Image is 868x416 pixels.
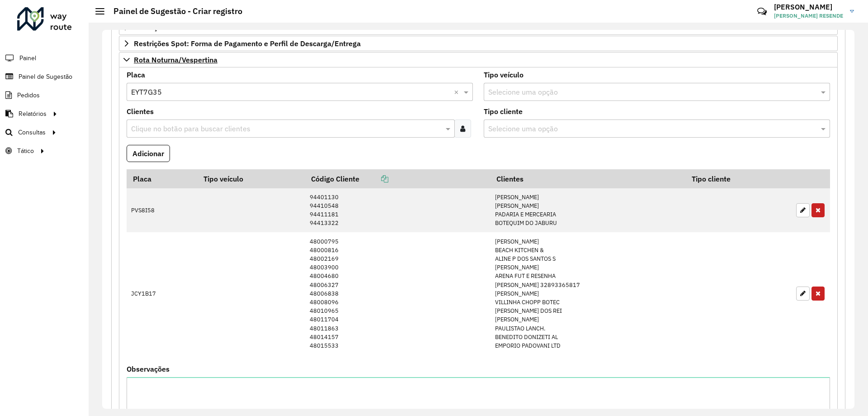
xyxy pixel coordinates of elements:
td: JCY1B17 [127,232,197,354]
a: Rota Noturna/Vespertina [119,52,838,67]
h3: [PERSON_NAME] [774,3,843,11]
button: Adicionar [127,145,170,162]
span: Painel de Sugestão [19,72,72,81]
span: Pedidos [17,91,40,100]
a: Contato Rápido [752,2,772,21]
h2: Painel de Sugestão - Criar registro [104,6,242,16]
td: 48000795 48000816 48002169 48003900 48004680 48006327 48006838 48008096 48010965 48011704 4801186... [305,232,490,354]
label: Placa [127,69,145,80]
label: Clientes [127,106,154,117]
th: Clientes [490,169,685,188]
label: Observações [127,363,170,374]
span: Painel [19,53,36,63]
label: Tipo cliente [484,106,523,117]
th: Placa [127,169,197,188]
td: 94401130 94410548 94411181 94413322 [305,188,490,232]
td: [PERSON_NAME] [PERSON_NAME] PADARIA E MERCEARIA BOTEQUIM DO JABURU [490,188,685,232]
span: Tático [17,146,34,156]
th: Código Cliente [305,169,490,188]
span: Relatórios [19,109,47,119]
span: Restrições Spot: Forma de Pagamento e Perfil de Descarga/Entrega [134,40,361,47]
span: Clear all [454,86,462,97]
span: Consultas [18,128,46,137]
span: Restrições FF: ACT [134,24,197,31]
td: [PERSON_NAME] BEACH KITCHEN & ALINE P DOS SANTOS S [PERSON_NAME] ARENA FUT E RESENHA [PERSON_NAME... [490,232,685,354]
span: Rota Noturna/Vespertina [134,56,217,63]
a: Copiar [359,174,388,183]
td: PVS8I58 [127,188,197,232]
th: Tipo veículo [197,169,305,188]
th: Tipo cliente [685,169,791,188]
span: [PERSON_NAME] RESENDE [774,12,843,20]
a: Restrições Spot: Forma de Pagamento e Perfil de Descarga/Entrega [119,36,838,51]
label: Tipo veículo [484,69,524,80]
